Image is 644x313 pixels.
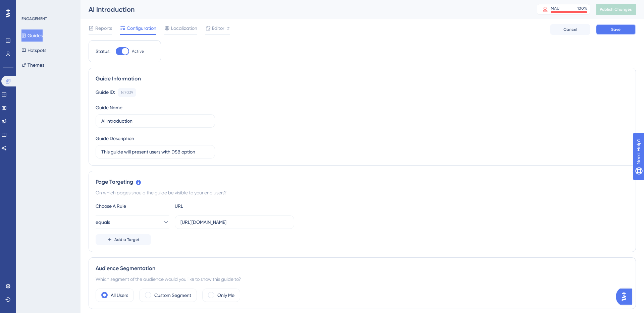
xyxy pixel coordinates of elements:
div: 147039 [121,90,133,95]
span: Add a Target [114,237,140,242]
span: Need Help? [16,2,42,10]
span: Save [611,27,621,32]
div: MAU [551,6,559,11]
div: Guide Name [96,104,122,112]
button: Hotspots [21,44,46,56]
label: All Users [111,291,128,299]
div: Page Targeting [96,178,629,186]
div: On which pages should the guide be visible to your end users? [96,189,629,197]
span: Editor [212,24,224,32]
label: Custom Segment [154,291,191,299]
button: Publish Changes [596,4,636,15]
div: AI Introduction [89,5,520,14]
div: Guide ID: [96,88,115,97]
button: Save [596,24,636,35]
div: URL [175,202,249,210]
button: Add a Target [96,234,151,245]
span: Reports [95,24,112,32]
span: equals [96,218,110,226]
div: ENGAGEMENT [21,16,47,21]
span: Publish Changes [600,7,632,12]
input: yourwebsite.com/path [180,218,288,226]
span: Localization [171,24,197,32]
button: Guides [21,29,43,42]
button: equals [96,215,169,229]
div: Which segment of the audience would you like to show this guide to? [96,275,629,283]
div: Audience Segmentation [96,264,629,272]
div: Status: [96,47,110,55]
input: Type your Guide’s Description here [101,148,209,155]
span: Configuration [127,24,156,32]
div: 100 % [577,6,587,11]
span: Active [132,49,144,54]
input: Type your Guide’s Name here [101,117,209,125]
span: Cancel [563,27,577,32]
button: Themes [21,59,44,71]
label: Only Me [217,291,234,299]
div: Guide Description [96,134,134,142]
iframe: UserGuiding AI Assistant Launcher [616,287,636,307]
div: Guide Information [96,75,629,83]
div: Choose A Rule [96,202,169,210]
button: Cancel [550,24,590,35]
